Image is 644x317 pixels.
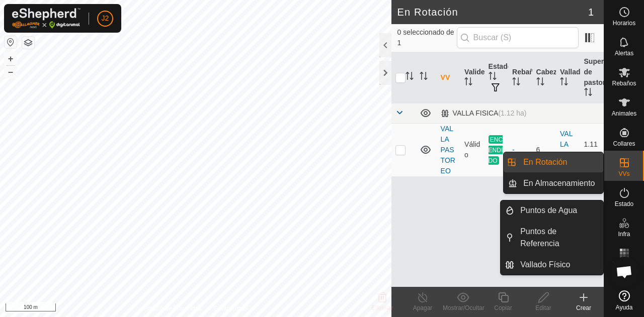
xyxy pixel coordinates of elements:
[437,52,460,103] th: VV
[489,73,497,81] p-sorticon: Activar para ordenar
[523,177,595,189] span: En Almacenamiento
[504,173,603,193] li: En Almacenamiento
[501,255,603,275] li: Vallado Físico
[604,286,644,314] a: Ayuda
[441,109,527,118] div: VALLA FISICA
[615,201,633,207] span: Estado
[489,135,503,165] span: ENCENDIDO
[612,111,636,117] span: Animales
[483,303,523,312] div: Copiar
[514,255,603,275] a: Vallado Físico
[464,79,472,87] p-sorticon: Activar para ordenar
[618,231,630,237] span: Infra
[556,52,580,103] th: Vallado
[532,123,556,176] td: 6
[607,261,641,273] span: Mapa de Calor
[560,130,573,169] a: VALLA FISICA
[504,152,603,172] li: En Rotación
[618,171,629,177] span: VVs
[5,36,17,48] button: Restablecer Mapa
[532,52,556,103] th: Cabezas
[536,79,544,87] p-sorticon: Activar para ordenar
[397,27,457,48] span: 0 seleccionado de 1
[501,200,603,221] li: Puntos de Agua
[406,73,414,81] p-sorticon: Activar para ordenar
[508,52,532,103] th: Rebaño
[514,200,603,221] a: Puntos de Agua
[517,152,603,172] a: En Rotación
[5,66,17,78] button: –
[5,53,17,65] button: +
[523,303,563,312] div: Editar
[520,226,597,250] span: Puntos de Referencia
[563,303,604,312] div: Crear
[214,304,248,313] a: Contáctenos
[616,304,633,310] span: Ayuda
[514,222,603,254] a: Puntos de Referencia
[12,8,80,29] img: Logo Gallagher
[520,259,570,271] span: Vallado Físico
[612,80,636,86] span: Rebaños
[397,6,588,18] h2: En Rotación
[371,304,393,311] span: Eliminar
[441,125,455,175] a: VALLA PASTOREO
[102,13,109,24] span: J2
[485,52,508,103] th: Estado
[613,141,635,147] span: Collares
[615,50,633,56] span: Alertas
[520,204,577,217] span: Puntos de Agua
[512,145,528,155] div: -
[523,156,567,168] span: En Rotación
[588,5,594,20] span: 1
[580,123,604,176] td: 1.11 ha
[143,304,201,313] a: Política de Privacidad
[512,79,520,87] p-sorticon: Activar para ordenar
[403,303,443,312] div: Apagar
[584,89,592,97] p-sorticon: Activar para ordenar
[498,109,526,117] span: (1.12 ha)
[580,52,604,103] th: Superficie de pastoreo
[443,303,483,312] div: Mostrar/Ocultar
[517,173,603,193] a: En Almacenamiento
[613,20,635,26] span: Horarios
[460,52,484,103] th: Validez
[22,37,34,49] button: Capas del Mapa
[460,123,484,176] td: Válido
[609,257,639,287] div: Chat abierto
[560,79,568,87] p-sorticon: Activar para ordenar
[420,73,428,81] p-sorticon: Activar para ordenar
[457,27,579,48] input: Buscar (S)
[501,222,603,254] li: Puntos de Referencia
